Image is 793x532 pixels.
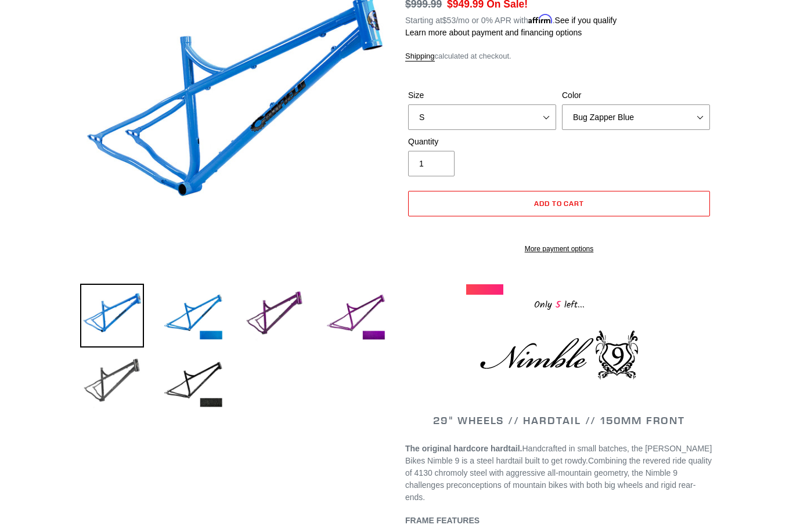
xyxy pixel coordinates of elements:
[80,284,144,348] img: Load image into Gallery viewer, NIMBLE 9 - Frameset
[408,191,710,216] button: Add to cart
[161,284,225,348] img: Load image into Gallery viewer, NIMBLE 9 - Frameset
[405,444,522,453] strong: The original hardcore hardtail.
[562,89,710,102] label: Color
[552,298,564,312] span: 5
[405,50,713,62] div: calculated at checkout.
[442,16,456,25] span: $53
[405,444,712,465] span: Handcrafted in small batches, the [PERSON_NAME] Bikes Nimble 9 is a steel hardtail built to get r...
[405,456,712,502] span: Combining the revered ride quality of 4130 chromoly steel with aggressive all-mountain geometry, ...
[243,284,307,348] img: Load image into Gallery viewer, NIMBLE 9 - Frameset
[433,414,685,427] span: 29" WHEELS // HARDTAIL // 150MM FRONT
[405,52,435,61] a: Shipping
[534,199,585,208] span: Add to cart
[408,89,556,102] label: Size
[528,14,553,24] span: Affirm
[555,16,617,25] a: See if you qualify - Learn more about Affirm Financing (opens in modal)
[408,136,556,148] label: Quantity
[466,295,652,313] div: Only left...
[408,244,710,254] a: More payment options
[405,12,617,27] p: Starting at /mo or 0% APR with .
[405,516,480,525] b: FRAME FEATURES
[80,351,144,415] img: Load image into Gallery viewer, NIMBLE 9 - Frameset
[324,284,388,348] img: Load image into Gallery viewer, NIMBLE 9 - Frameset
[405,28,582,37] a: Learn more about payment and financing options
[161,351,225,415] img: Load image into Gallery viewer, NIMBLE 9 - Frameset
